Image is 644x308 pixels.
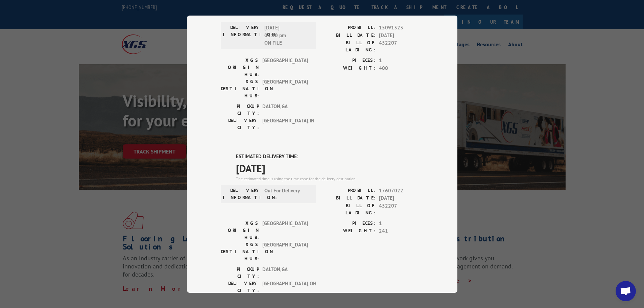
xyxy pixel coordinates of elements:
span: [GEOGRAPHIC_DATA] [262,57,308,78]
span: 17607022 [379,187,424,194]
span: [DATE] [379,31,424,39]
span: 15091323 [379,24,424,32]
label: XGS ORIGIN HUB: [221,57,259,78]
label: XGS DESTINATION HUB: [221,241,259,262]
span: [GEOGRAPHIC_DATA] [262,78,308,99]
label: PROBILL: [322,187,376,194]
span: [DATE] [236,160,424,175]
label: BILL DATE: [322,31,376,39]
span: 1 [379,219,424,227]
span: 241 [379,227,424,235]
span: 400 [379,64,424,72]
label: PIECES: [322,57,376,65]
span: 452207 [379,39,424,53]
span: Out For Delivery [264,187,310,201]
span: [DATE] [379,194,424,202]
label: DELIVERY CITY: [221,117,259,131]
label: WEIGHT: [322,64,376,72]
label: PICKUP CITY: [221,265,259,280]
span: 452207 [379,202,424,216]
label: BILL OF LADING: [322,39,376,53]
div: The estimated time is using the time zone for the delivery destination. [236,175,424,182]
label: PIECES: [322,219,376,227]
div: Open chat [616,281,636,301]
span: [GEOGRAPHIC_DATA] , OH [262,280,308,294]
span: DALTON , GA [262,103,308,117]
span: [GEOGRAPHIC_DATA] [262,219,308,241]
label: ESTIMATED DELIVERY TIME: [236,153,424,161]
label: PROBILL: [322,24,376,32]
span: [GEOGRAPHIC_DATA] [262,241,308,262]
label: XGS DESTINATION HUB: [221,78,259,99]
span: DALTON , GA [262,265,308,280]
label: WEIGHT: [322,227,376,235]
span: [GEOGRAPHIC_DATA] , IN [262,117,308,131]
span: 1 [379,57,424,65]
label: DELIVERY CITY: [221,280,259,294]
label: XGS ORIGIN HUB: [221,219,259,241]
label: DELIVERY INFORMATION: [223,24,261,47]
span: DELIVERED [236,4,424,19]
span: [DATE] 03:30 pm ON FILE [264,24,310,47]
label: BILL DATE: [322,194,376,202]
label: BILL OF LADING: [322,202,376,216]
label: DELIVERY INFORMATION: [223,187,261,201]
label: PICKUP CITY: [221,103,259,117]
